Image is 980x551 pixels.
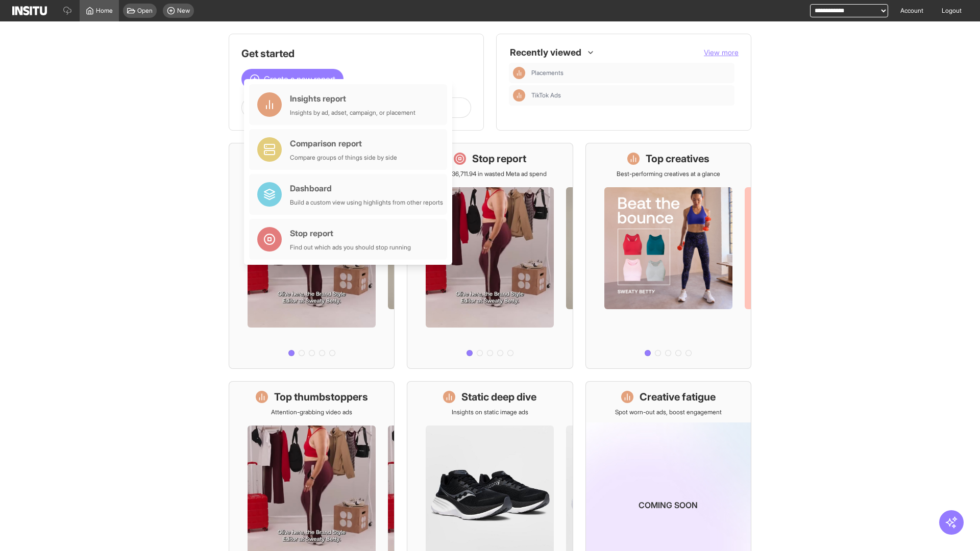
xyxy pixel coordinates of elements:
span: Create a new report [264,73,335,85]
p: Save £36,711.94 in wasted Meta ad spend [433,170,547,178]
h1: Top thumbstoppers [274,390,368,404]
span: TikTok Ads [531,91,730,99]
div: Insights [513,67,525,79]
div: Compare groups of things side by side [290,154,397,162]
span: TikTok Ads [531,91,561,99]
a: What's live nowSee all active ads instantly [229,143,395,369]
div: Stop report [290,227,411,239]
div: Insights [513,89,525,102]
a: Stop reportSave £36,711.94 in wasted Meta ad spend [407,143,573,369]
button: Create a new report [241,69,344,89]
div: Comparison report [290,137,397,149]
span: View more [704,48,739,57]
span: Placements [531,69,563,77]
div: Find out which ads you should stop running [290,243,411,252]
a: Top creativesBest-performing creatives at a glance [585,143,751,369]
h1: Get started [241,46,471,61]
h1: Stop report [472,152,526,166]
div: Insights report [290,92,415,105]
img: Logo [12,6,47,15]
h1: Top creatives [646,152,709,166]
span: New [177,7,190,15]
div: Dashboard [290,182,443,194]
p: Attention-grabbing video ads [271,408,352,416]
div: Insights by ad, adset, campaign, or placement [290,109,415,117]
span: Placements [531,69,730,77]
h1: Static deep dive [461,390,536,404]
span: Home [96,7,113,15]
p: Best-performing creatives at a glance [617,170,720,178]
span: Open [137,7,153,15]
div: Build a custom view using highlights from other reports [290,198,443,207]
button: View more [704,47,739,58]
p: Insights on static image ads [452,408,528,416]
